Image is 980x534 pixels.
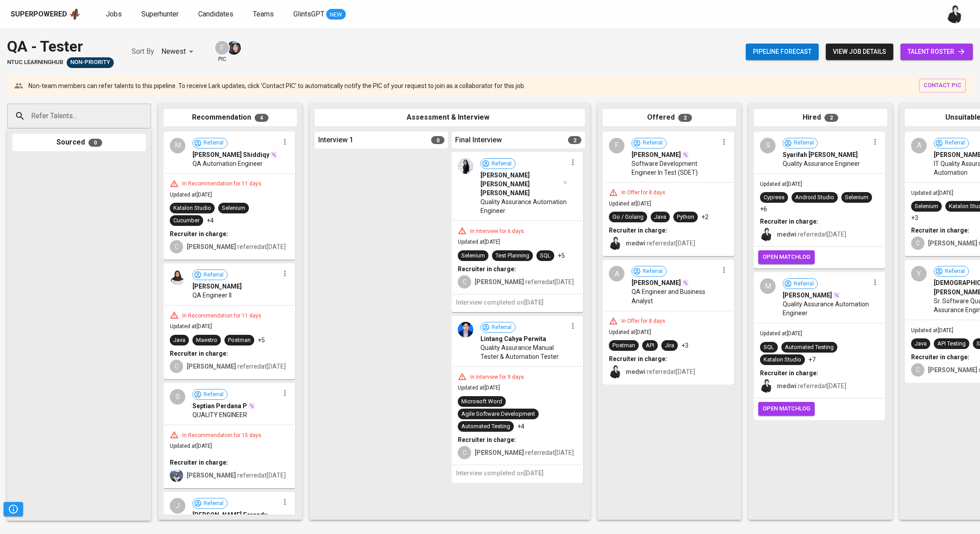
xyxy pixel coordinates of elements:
[293,10,324,18] span: GlintsGPT
[808,355,816,364] p: +7
[763,404,810,414] span: open matchlog
[911,266,927,281] div: Y
[475,449,574,456] span: referred at [DATE]
[173,217,200,225] div: Cucumber
[170,323,212,329] span: Updated at [DATE]
[626,240,695,247] span: referred at [DATE]
[563,181,567,185] img: magic_wand.svg
[911,327,953,333] span: Updated at [DATE]
[187,243,236,250] b: [PERSON_NAME]
[760,205,767,213] p: +6
[911,353,969,361] b: Recruiter in charge:
[646,341,654,350] div: API
[141,10,179,18] span: Superhunter
[170,350,228,357] b: Recruiter in charge:
[192,402,247,410] span: Septian Perdana P
[11,9,67,20] div: Superpowered
[248,402,255,410] img: magic_wand.svg
[326,10,346,19] span: NEW
[777,231,796,238] b: medwi
[170,230,228,237] b: Recruiter in charge:
[475,278,524,285] b: [PERSON_NAME]
[758,402,815,416] button: open matchlog
[826,44,893,60] button: view job details
[626,368,645,375] b: medwi
[164,109,297,126] div: Recommendation
[207,216,214,225] p: +4
[431,136,444,144] span: 0
[753,46,812,57] span: Pipeline forecast
[783,300,869,317] span: Quality Assurance Automation Engineer
[790,280,817,288] span: Referral
[609,237,622,250] img: medwi@glints.com
[639,267,666,276] span: Referral
[911,237,924,250] div: C
[11,8,81,21] a: Superpoweredapp logo
[928,366,977,373] b: [PERSON_NAME]
[845,193,868,202] div: Selenium
[227,41,241,55] img: diazagista@glints.com
[106,9,124,20] a: Jobs
[760,369,818,377] b: Recruiter in charge:
[900,44,973,60] a: talent roster
[911,227,969,234] b: Recruiter in charge:
[783,150,858,159] span: Syarifah [PERSON_NAME]
[187,243,286,250] span: referred at [DATE]
[228,336,251,345] div: Postman
[458,436,516,443] b: Recruiter in charge:
[618,317,669,325] div: In Offer for 8 days
[67,58,114,67] span: Non-Priority
[192,410,247,419] span: QUALITY ENGINEER
[161,44,196,60] div: Newest
[618,189,669,197] div: In Offer for 8 days
[760,379,773,393] img: medwi@glints.com
[795,193,834,202] div: Android Studio
[170,192,212,198] span: Updated at [DATE]
[941,267,968,276] span: Referral
[173,336,185,345] div: Java
[790,139,817,147] span: Referral
[187,363,236,370] b: [PERSON_NAME]
[609,365,622,378] img: medwi@glints.com
[222,204,245,213] div: Selenium
[911,213,918,222] p: +3
[609,227,667,234] b: Recruiter in charge:
[141,9,180,20] a: Superhunter
[746,44,819,60] button: Pipeline forecast
[824,114,838,122] span: 2
[253,9,276,20] a: Teams
[626,368,695,375] span: referred at [DATE]
[467,373,528,381] div: In Interview for 9 days
[558,251,565,260] p: +5
[946,5,964,23] img: medwi@glints.com
[480,171,562,197] span: [PERSON_NAME] [PERSON_NAME] [PERSON_NAME]
[187,472,236,479] b: [PERSON_NAME]
[7,58,63,67] span: NTUC LearningHub
[626,240,645,247] b: medwi
[88,139,102,147] span: 0
[293,9,346,20] a: GlintsGPT NEW
[609,329,651,335] span: Updated at [DATE]
[480,197,567,215] span: Quality Assurance Automation Engineer
[192,291,232,300] span: QA Engineer II
[763,252,810,262] span: open matchlog
[456,469,579,478] h6: Interview completed on
[4,502,23,516] button: Pipeline Triggers
[170,138,185,153] div: M
[665,341,674,350] div: Jira
[777,382,796,389] b: medwi
[200,390,227,399] span: Referral
[170,459,228,466] b: Recruiter in charge:
[496,252,529,260] div: Test Planning
[458,158,473,174] img: 41e58975283a6a24b136cbec05c21abf.jpg
[524,470,544,477] span: [DATE]
[764,343,774,352] div: SQL
[760,330,802,337] span: Updated at [DATE]
[701,213,708,221] p: +2
[475,449,524,456] b: [PERSON_NAME]
[833,292,840,299] img: magic_wand.svg
[315,109,585,126] div: Assessment & Interview
[677,213,694,221] div: Python
[682,279,689,286] img: magic_wand.svg
[187,472,286,479] span: referred at [DATE]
